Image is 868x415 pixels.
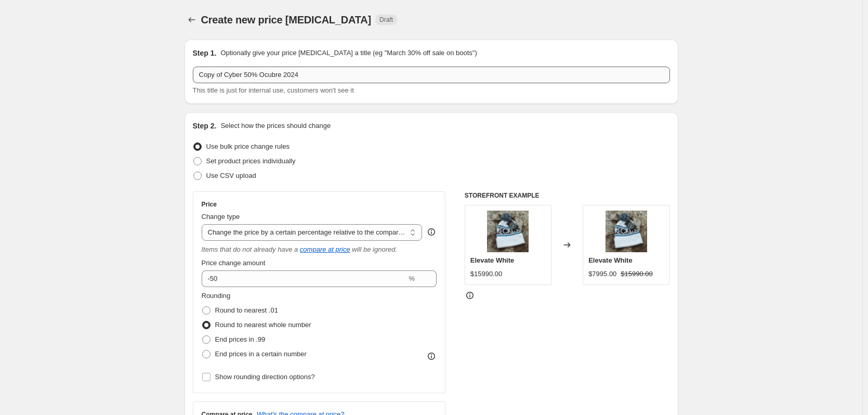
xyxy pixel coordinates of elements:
span: Rounding [202,292,231,300]
img: elevate-whiterecklessrec0000113-544678_80x.jpg [487,211,529,252]
span: Show rounding direction options? [215,373,315,381]
span: Elevate White [470,256,515,264]
span: Draft [379,16,393,24]
i: Items that do not already have a [202,245,298,253]
p: Optionally give your price [MEDICAL_DATA] a title (eg "March 30% off sale on boots") [220,48,477,58]
span: % [409,275,415,282]
h6: STOREFRONT EXAMPLE [465,191,670,200]
div: help [426,227,437,237]
strike: $15990.00 [621,269,652,279]
span: Set product prices individually [206,157,296,165]
p: Select how the prices should change [220,121,331,131]
input: 30% off holiday sale [193,67,670,83]
i: will be ignored. [352,245,397,253]
span: End prices in .99 [215,335,266,343]
span: Use bulk price change rules [206,142,290,150]
span: Round to nearest whole number [215,321,311,329]
span: Create new price [MEDICAL_DATA] [201,14,372,25]
span: Use CSV upload [206,172,256,179]
button: compare at price [300,245,350,253]
h2: Step 1. [193,48,217,58]
h2: Step 2. [193,121,217,131]
span: Price change amount [202,259,266,267]
button: Price change jobs [185,12,199,27]
img: elevate-whiterecklessrec0000113-544678_80x.jpg [606,211,647,252]
div: $15990.00 [470,269,502,279]
span: Change type [202,213,240,221]
div: $7995.00 [588,269,616,279]
input: -20 [202,270,407,287]
span: End prices in a certain number [215,350,307,358]
span: Round to nearest .01 [215,306,278,314]
span: Elevate White [588,256,633,264]
span: This title is just for internal use, customers won't see it [193,86,354,94]
h3: Price [202,200,217,209]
